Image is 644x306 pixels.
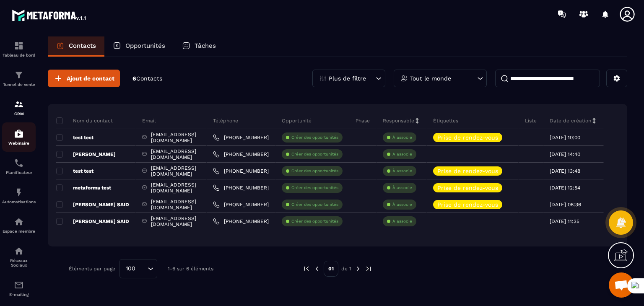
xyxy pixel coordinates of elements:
[437,202,498,207] p: Prise de rendez-vous
[2,141,36,145] p: Webinaire
[282,117,312,124] p: Opportunité
[383,117,414,124] p: Responsable
[56,184,111,191] p: metaforma test
[2,229,36,233] p: Espace membre
[14,246,24,256] img: social-network
[174,36,224,57] a: Tâches
[392,135,412,140] p: À associe
[2,152,36,181] a: schedulerschedulerPlanificateur
[14,99,24,109] img: formation
[2,200,36,204] p: Automatisations
[291,168,338,174] p: Créer des opportunités
[213,168,269,174] a: [PHONE_NUMBER]
[2,240,36,274] a: social-networksocial-networkRéseaux Sociaux
[392,202,412,207] p: À associe
[2,292,36,297] p: E-mailing
[123,264,138,273] span: 100
[550,218,579,224] p: [DATE] 11:35
[48,36,104,57] a: Contacts
[609,272,634,298] a: Ouvrir le chat
[14,187,24,197] img: automations
[550,151,580,157] p: [DATE] 14:40
[213,184,269,191] a: [PHONE_NUMBER]
[392,185,412,191] p: À associe
[136,75,162,82] span: Contacts
[14,158,24,168] img: scheduler
[12,8,87,23] img: logo
[56,151,116,158] p: [PERSON_NAME]
[2,112,36,116] p: CRM
[329,75,366,81] p: Plus de filtre
[138,264,145,273] input: Search for option
[14,70,24,80] img: formation
[324,261,338,277] p: 01
[392,218,412,224] p: À associe
[56,134,93,141] p: test test
[213,117,238,124] p: Téléphone
[410,75,451,81] p: Tout le monde
[2,170,36,175] p: Planificateur
[354,265,362,272] img: next
[142,117,156,124] p: Email
[14,217,24,227] img: automations
[213,151,269,158] a: [PHONE_NUMBER]
[69,42,96,49] p: Contacts
[291,135,338,140] p: Créer des opportunités
[291,218,338,224] p: Créer des opportunités
[2,93,36,122] a: formationformationCRM
[433,117,458,124] p: Étiquettes
[392,168,412,174] p: À associe
[291,202,338,207] p: Créer des opportunités
[195,42,216,49] p: Tâches
[132,75,162,83] p: 6
[213,218,269,225] a: [PHONE_NUMBER]
[104,36,174,57] a: Opportunités
[48,70,120,87] button: Ajout de contact
[2,258,36,267] p: Réseaux Sociaux
[437,185,498,191] p: Prise de rendez-vous
[365,265,372,272] img: next
[437,168,498,174] p: Prise de rendez-vous
[313,265,321,272] img: prev
[56,201,129,208] p: [PERSON_NAME] SAID
[291,151,338,157] p: Créer des opportunités
[67,74,114,83] span: Ajout de contact
[550,202,581,207] p: [DATE] 08:36
[2,82,36,87] p: Tunnel de vente
[525,117,537,124] p: Liste
[119,259,157,278] div: Search for option
[56,218,129,225] p: [PERSON_NAME] SAID
[2,34,36,64] a: formationformationTableau de bord
[125,42,165,49] p: Opportunités
[2,181,36,210] a: automationsautomationsAutomatisations
[2,122,36,152] a: automationsautomationsWebinaire
[213,134,269,141] a: [PHONE_NUMBER]
[2,274,36,303] a: emailemailE-mailing
[550,168,580,174] p: [DATE] 13:48
[392,151,412,157] p: À associe
[56,168,93,174] p: test test
[437,135,498,140] p: Prise de rendez-vous
[2,210,36,240] a: automationsautomationsEspace membre
[168,266,213,272] p: 1-6 sur 6 éléments
[14,129,24,139] img: automations
[356,117,370,124] p: Phase
[341,265,351,272] p: de 1
[14,41,24,51] img: formation
[550,135,580,140] p: [DATE] 10:00
[69,266,115,272] p: Éléments par page
[2,64,36,93] a: formationformationTunnel de vente
[14,280,24,290] img: email
[291,185,338,191] p: Créer des opportunités
[303,265,310,272] img: prev
[550,117,591,124] p: Date de création
[213,201,269,208] a: [PHONE_NUMBER]
[2,53,36,57] p: Tableau de bord
[550,185,580,191] p: [DATE] 12:54
[56,117,113,124] p: Nom du contact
